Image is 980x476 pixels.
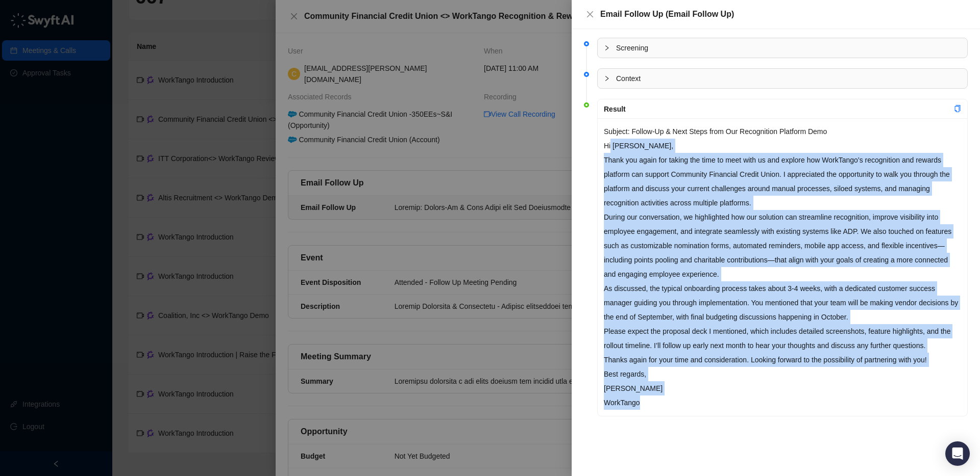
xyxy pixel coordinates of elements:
p: Please expect the proposal deck I mentioned, which includes detailed screenshots, feature highlig... [604,324,961,353]
p: During our conversation, we highlighted how our solution can streamline recognition, improve visi... [604,210,961,281]
div: Result [604,103,954,115]
div: Open Intercom Messenger [945,441,970,466]
button: Close [584,8,596,20]
p: Hi [PERSON_NAME], [604,139,961,153]
p: Thanks again for your time and consideration. Looking forward to the possibility of partnering wi... [604,353,961,367]
div: Context [598,69,967,88]
span: copy [954,105,961,112]
div: Email Follow Up (Email Follow Up) [600,8,968,20]
span: Screening [616,42,961,54]
span: close [586,10,594,18]
span: Context [616,73,961,84]
p: Thank you again for taking the time to meet with us and explore how WorkTango’s recognition and r... [604,153,961,210]
div: Screening [598,38,967,58]
span: collapsed [604,75,610,82]
p: Subject: Follow-Up & Next Steps from Our Recognition Platform Demo [604,124,961,139]
span: collapsed [604,45,610,51]
p: Best regards, [PERSON_NAME] WorkTango [604,367,961,410]
p: As discussed, the typical onboarding process takes about 3-4 weeks, with a dedicated customer suc... [604,281,961,324]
